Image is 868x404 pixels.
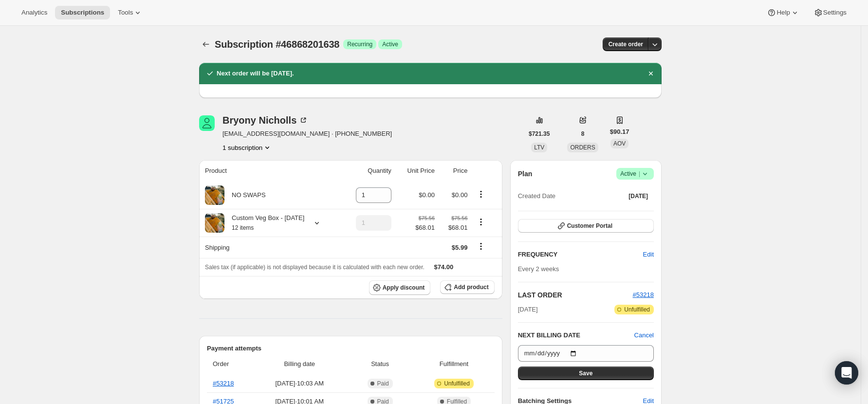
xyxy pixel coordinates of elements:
button: Product actions [473,189,489,200]
span: $0.00 [452,191,468,199]
button: Analytics [16,6,53,19]
div: Open Intercom Messenger [835,361,858,385]
span: $68.01 [415,223,435,233]
span: Fulfillment [419,359,488,369]
th: Unit Price [394,160,438,182]
small: 12 items [232,224,254,231]
th: Product [199,160,340,182]
span: Recurring [347,40,372,48]
button: Product actions [222,143,272,152]
span: | [639,170,640,178]
span: $90.17 [610,127,629,137]
button: Cancel [634,331,654,340]
button: Settings [808,6,852,19]
button: #53218 [633,290,654,300]
button: Tools [112,6,148,19]
span: Created Date [518,191,555,201]
button: $721.35 [523,127,555,141]
a: #53218 [633,291,654,298]
button: Save [518,367,654,380]
span: Subscriptions [61,9,104,17]
button: Subscriptions [199,37,213,51]
span: Unfulfilled [624,306,650,313]
span: Add product [454,283,488,291]
span: Unfulfilled [444,380,470,387]
span: $74.00 [434,263,454,271]
button: Product actions [473,217,489,227]
img: product img [205,213,224,233]
button: Help [761,6,805,19]
span: $0.00 [419,191,435,199]
button: Add product [440,280,494,294]
h2: FREQUENCY [518,250,643,259]
span: Analytics [21,9,47,17]
div: NO SWAPS [224,190,266,200]
span: Bryony Nicholls [199,115,215,131]
span: $721.35 [529,130,550,138]
span: ORDERS [570,144,595,151]
button: Subscriptions [55,6,110,19]
span: Tools [118,9,133,17]
button: [DATE] [623,189,654,203]
th: Quantity [340,160,394,182]
span: [DATE] [518,305,538,314]
span: Active [382,40,398,48]
h2: Plan [518,169,533,179]
h2: Next order will be [DATE]. [217,69,294,78]
img: product img [205,185,224,205]
button: Customer Portal [518,219,654,233]
small: $75.56 [419,215,435,221]
h2: Payment attempts [207,344,495,353]
span: [EMAIL_ADDRESS][DOMAIN_NAME] · [PHONE_NUMBER] [222,129,392,139]
button: Shipping actions [473,241,489,252]
th: Price [438,160,471,182]
span: Save [579,369,592,377]
span: Sales tax (if applicable) is not displayed because it is calculated with each new order. [205,264,425,271]
span: [DATE] · 10:03 AM [259,379,341,388]
span: Billing date [259,359,341,369]
span: AOV [613,140,626,147]
th: Shipping [199,237,340,258]
span: Customer Portal [567,222,612,230]
h2: NEXT BILLING DATE [518,331,634,340]
span: $5.99 [452,244,468,251]
span: Help [776,9,790,17]
div: Bryony Nicholls [222,115,308,125]
th: Order [207,353,256,375]
span: 8 [581,130,585,138]
button: Apply discount [369,280,431,295]
span: Every 2 weeks [518,265,559,273]
button: Create order [603,37,649,51]
button: Dismiss notification [644,67,658,80]
span: Paid [377,380,389,387]
h2: LAST ORDER [518,290,633,300]
span: LTV [534,144,544,151]
span: Status [347,359,414,369]
button: Edit [637,247,660,262]
span: Active [620,169,650,179]
div: Custom Veg Box - [DATE] [224,213,304,233]
span: [DATE] [628,192,648,200]
a: #53218 [213,380,234,387]
span: Settings [823,9,847,17]
span: Edit [643,250,654,259]
span: Create order [609,40,643,48]
span: Apply discount [383,284,425,292]
span: Subscription #46868201638 [215,39,339,50]
span: $68.01 [441,223,468,233]
small: $75.56 [451,215,467,221]
button: 8 [575,127,591,141]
